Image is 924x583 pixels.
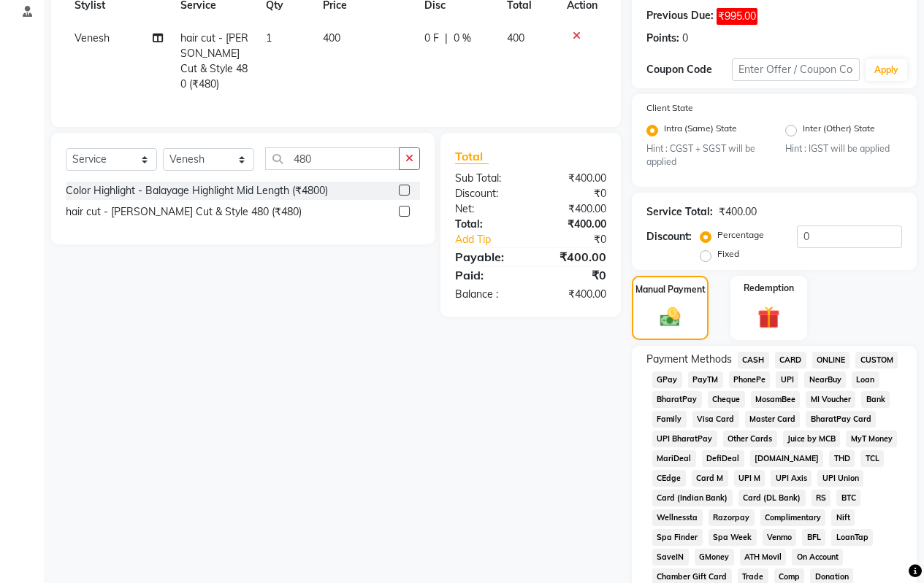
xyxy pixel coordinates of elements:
[831,509,855,526] span: Nift
[444,171,531,186] div: Sub Total:
[771,470,812,487] span: UPI Axis
[180,31,248,90] span: hair cut - [PERSON_NAME] Cut & Style 480 (₹480)
[806,391,855,408] span: MI Voucher
[646,8,714,25] div: Previous Due:
[688,371,723,388] span: PayTM
[695,549,734,565] span: GMoney
[652,391,702,408] span: BharatPay
[708,391,745,408] span: Cheque
[692,411,739,428] span: Visa Card
[860,450,884,467] span: TCL
[803,122,875,139] label: Inter (Other) State
[646,62,732,77] div: Coupon Code
[734,470,765,487] span: UPI M
[751,391,801,408] span: MosamBee
[444,232,545,247] a: Add Tip
[866,59,907,81] button: Apply
[831,529,873,546] span: LoanTap
[530,171,617,186] div: ₹400.00
[323,31,340,45] span: 400
[646,229,692,244] div: Discount:
[635,283,706,296] label: Manual Payment
[817,470,863,487] span: UPI Union
[836,490,860,506] span: BTC
[717,8,757,25] span: ₹995.00
[652,549,689,565] span: SaveIN
[652,371,682,388] span: GPay
[738,490,806,506] span: Card (DL Bank)
[530,217,617,232] div: ₹400.00
[652,450,696,467] span: MariDeal
[751,304,787,331] img: _gift.svg
[852,371,879,388] span: Loan
[444,266,531,284] div: Paid:
[652,490,733,506] span: Card (Indian Bank)
[444,248,531,266] div: Payable:
[785,142,902,155] small: Hint : IGST will be applied
[530,287,617,302] div: ₹400.00
[740,549,787,565] span: ATH Movil
[750,450,824,467] span: [DOMAIN_NAME]
[444,186,531,201] div: Discount:
[783,431,841,447] span: Juice by MCB
[444,201,531,217] div: Net:
[652,529,703,546] span: Spa Finder
[719,204,757,220] div: ₹400.00
[646,142,763,169] small: Hint : CGST + SGST will be applied
[812,352,850,368] span: ONLINE
[424,31,439,46] span: 0 F
[709,509,755,526] span: Razorpay
[855,352,898,368] span: CUSTOM
[507,31,524,45] span: 400
[682,31,688,46] div: 0
[745,411,801,428] span: Master Card
[66,204,302,220] div: hair cut - [PERSON_NAME] Cut & Style 480 (₹480)
[861,391,890,408] span: Bank
[812,490,831,506] span: RS
[692,470,728,487] span: Card M
[652,509,703,526] span: Wellnessta
[732,58,860,81] input: Enter Offer / Coupon Code
[530,186,617,201] div: ₹0
[454,31,471,46] span: 0 %
[445,31,448,46] span: |
[846,431,897,447] span: MyT Money
[775,352,806,368] span: CARD
[760,509,826,526] span: Complimentary
[829,450,855,467] span: THD
[75,31,110,45] span: Venesh
[744,282,794,295] label: Redemption
[664,122,737,139] label: Intra (Same) State
[729,371,771,388] span: PhonePe
[654,305,687,328] img: _cash.svg
[646,31,679,46] div: Points:
[776,371,798,388] span: UPI
[530,266,617,284] div: ₹0
[444,287,531,302] div: Balance :
[804,371,846,388] span: NearBuy
[717,247,739,260] label: Fixed
[792,549,843,565] span: On Account
[709,529,757,546] span: Spa Week
[702,450,744,467] span: DefiDeal
[530,248,617,266] div: ₹400.00
[652,470,686,487] span: CEdge
[66,183,328,198] div: Color Highlight - Balayage Highlight Mid Length (₹4800)
[444,217,531,232] div: Total:
[455,149,489,164] span: Total
[806,411,876,428] span: BharatPay Card
[646,204,713,220] div: Service Total:
[763,529,797,546] span: Venmo
[652,411,687,428] span: Family
[738,352,769,368] span: CASH
[266,31,272,45] span: 1
[723,431,777,447] span: Other Cards
[265,147,400,170] input: Search or Scan
[652,431,717,447] span: UPI BharatPay
[530,201,617,217] div: ₹400.00
[717,228,764,242] label: Percentage
[646,101,693,115] label: Client State
[646,352,732,367] span: Payment Methods
[802,529,825,546] span: BFL
[545,232,617,247] div: ₹0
